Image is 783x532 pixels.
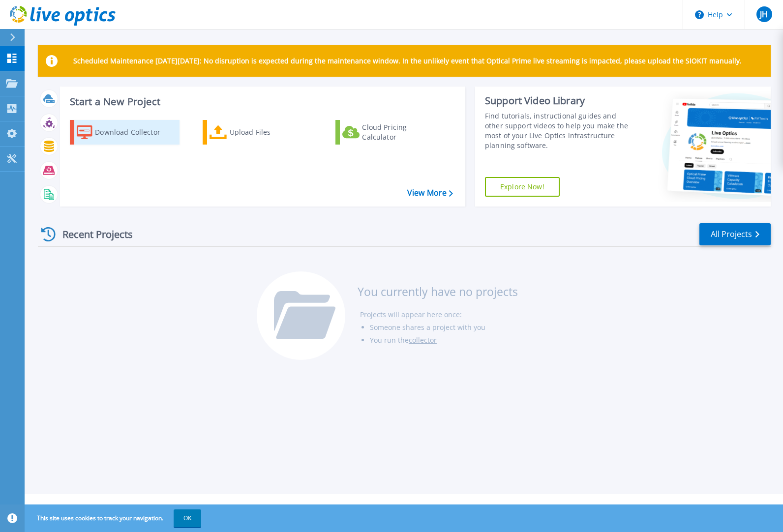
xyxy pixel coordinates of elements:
a: collector [409,335,437,345]
li: Projects will appear here once: [360,308,518,321]
button: OK [174,509,201,527]
li: You run the [370,334,518,347]
div: Upload Files [230,122,308,142]
a: Upload Files [203,120,312,145]
div: Cloud Pricing Calculator [362,122,441,142]
a: Cloud Pricing Calculator [335,120,445,145]
span: This site uses cookies to track your navigation. [27,509,201,527]
div: Recent Projects [38,222,146,246]
a: Download Collector [70,120,180,145]
li: Someone shares a project with you [370,321,518,334]
div: Find tutorials, instructional guides and other support videos to help you make the most of your L... [485,111,634,150]
h3: Start a New Project [70,96,452,107]
h3: You currently have no projects [358,286,518,297]
p: Scheduled Maintenance [DATE][DATE]: No disruption is expected during the maintenance window. In t... [73,57,742,65]
a: All Projects [699,223,771,245]
div: Support Video Library [485,94,634,107]
a: View More [407,188,453,198]
div: Download Collector [95,122,174,142]
a: Explore Now! [485,177,560,197]
span: JH [760,10,768,18]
